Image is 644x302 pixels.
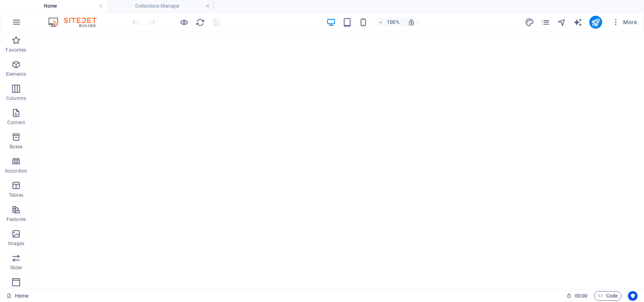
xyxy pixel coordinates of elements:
[580,293,582,299] span: :
[10,265,23,271] p: Slider
[5,168,27,174] p: Accordion
[598,291,618,301] span: Code
[8,240,25,247] p: Images
[32,32,644,289] iframe: To enrich screen reader interactions, please activate Accessibility in Grammarly extension settings
[594,291,621,301] button: Code
[6,216,26,223] p: Features
[6,291,29,301] a: Click to cancel selection. Double-click to open Pages
[9,192,23,198] p: Tables
[612,18,637,26] span: More
[6,95,26,102] p: Columns
[7,119,25,126] p: Content
[575,291,587,301] span: 00 00
[609,16,640,29] button: More
[10,144,23,150] p: Boxes
[8,289,24,295] p: Header
[107,2,214,10] h4: Collections Manager
[628,291,638,301] button: Usercentrics
[566,291,588,301] h6: Session time
[6,47,26,53] p: Favorites
[6,71,27,77] p: Elements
